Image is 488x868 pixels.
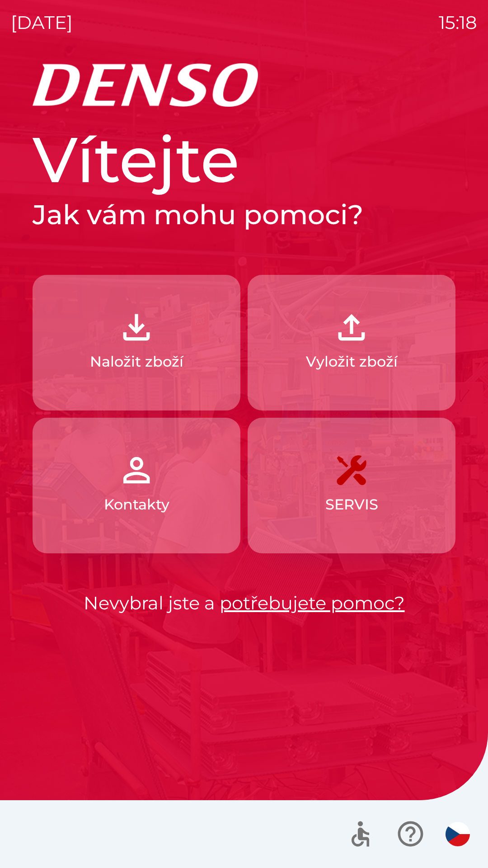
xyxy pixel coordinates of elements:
[446,822,470,846] img: cs flag
[220,592,405,614] a: potřebujete pomoc?
[90,351,183,373] p: Naložit zboží
[33,418,240,553] button: Kontakty
[325,494,378,515] p: SERVIS
[33,121,455,198] h1: Vítejte
[248,418,455,553] button: SERVIS
[33,63,455,107] img: Logo
[117,307,156,347] img: 918cc13a-b407-47b8-8082-7d4a57a89498.png
[248,275,455,410] button: Vyložit zboží
[33,590,455,617] p: Nevybral jste a
[332,450,371,490] img: 7408382d-57dc-4d4c-ad5a-dca8f73b6e74.png
[117,450,156,490] img: 072f4d46-cdf8-44b2-b931-d189da1a2739.png
[439,9,477,36] p: 15:18
[11,9,73,36] p: [DATE]
[104,494,169,515] p: Kontakty
[332,307,371,347] img: 2fb22d7f-6f53-46d3-a092-ee91fce06e5d.png
[33,275,240,410] button: Naložit zboží
[306,351,398,373] p: Vyložit zboží
[33,198,455,231] h2: Jak vám mohu pomoci?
